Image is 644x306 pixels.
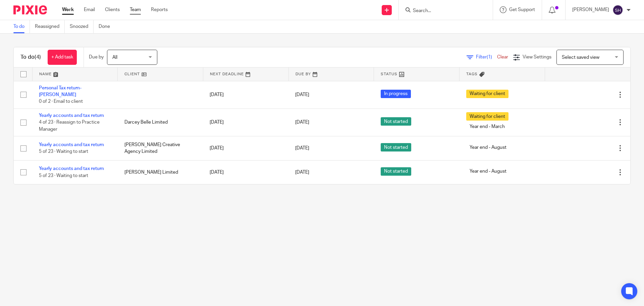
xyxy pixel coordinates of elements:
[203,160,288,184] td: [DATE]
[39,166,104,171] a: Yearly accounts and tax return
[39,142,104,147] a: Yearly accounts and tax return
[39,120,100,132] span: 4 of 23 · Reassign to Practice Manager
[130,6,141,13] a: Team
[523,55,551,59] span: View Settings
[381,117,411,126] span: Not started
[13,5,47,14] img: Pixie
[151,6,168,13] a: Reports
[381,143,411,151] span: Not started
[295,170,309,175] span: [DATE]
[295,92,309,97] span: [DATE]
[487,55,492,59] span: (1)
[466,143,510,151] span: Year end - August
[62,6,74,13] a: Work
[203,81,288,108] td: [DATE]
[118,108,203,136] td: Darcey Belle Limited
[70,20,94,33] a: Snoozed
[39,113,104,118] a: Yearly accounts and tax return
[89,54,104,60] p: Due by
[84,6,95,13] a: Email
[203,108,288,136] td: [DATE]
[562,55,599,60] span: Select saved view
[39,149,88,154] span: 5 of 23 · Waiting to start
[118,160,203,184] td: [PERSON_NAME] Limited
[466,72,478,76] span: Tags
[381,167,411,176] span: Not started
[35,20,65,33] a: Reassigned
[20,54,41,61] h1: To do
[466,90,508,98] span: Waiting for client
[476,55,497,59] span: Filter
[295,120,309,125] span: [DATE]
[105,6,120,13] a: Clients
[13,20,30,33] a: To do
[99,20,115,33] a: Done
[612,5,623,15] img: svg%3E
[39,86,82,97] a: Personal Tax return- [PERSON_NAME]
[295,146,309,150] span: [DATE]
[509,7,535,12] span: Get Support
[203,136,288,160] td: [DATE]
[381,90,411,98] span: In progress
[466,167,510,176] span: Year end - August
[497,55,508,59] a: Clear
[572,6,609,13] p: [PERSON_NAME]
[466,112,508,121] span: Waiting for client
[39,99,83,104] span: 0 of 2 · Email to client
[466,122,508,131] span: Year end - March
[48,50,77,65] a: + Add task
[39,173,88,178] span: 5 of 23 · Waiting to start
[412,8,473,14] input: Search
[112,55,117,60] span: All
[35,54,41,60] span: (4)
[118,136,203,160] td: [PERSON_NAME] Creative Agency Limited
